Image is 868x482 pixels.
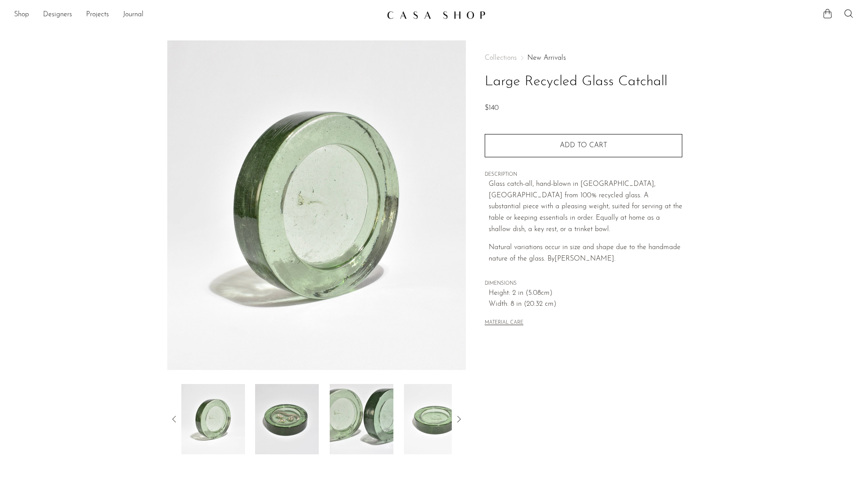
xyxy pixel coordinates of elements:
[485,134,682,157] button: Add to cart
[527,54,566,62] a: New Arrivals
[330,384,393,454] img: Large Recycled Glass Catchall
[485,105,499,112] span: $140
[14,7,380,22] ul: NEW HEADER MENU
[86,9,109,21] a: Projects
[485,320,523,326] button: MATERIAL CARE
[489,288,682,299] span: Height: 2 in (5.08cm)
[485,54,517,62] span: Collections
[255,384,319,454] img: Large Recycled Glass Catchall
[560,141,607,150] span: Add to cart
[485,54,682,62] nav: Breadcrumbs
[485,171,682,179] span: DESCRIPTION
[14,9,29,21] a: Shop
[404,384,468,454] img: Large Recycled Glass Catchall
[167,40,466,370] img: Large Recycled Glass Catchall
[14,7,380,22] nav: Desktop navigation
[43,9,72,21] a: Designers
[489,179,682,235] p: Glass catch-all, hand-blown in [GEOGRAPHIC_DATA], [GEOGRAPHIC_DATA] from 100% recycled glass. A s...
[489,244,681,262] span: Natural variations occur in size and shape due to the handmade nature of the glass. By [PERSON_NA...
[485,71,682,93] h1: Large Recycled Glass Catchall
[489,299,682,310] span: Width: 8 in (20.32 cm)
[181,384,245,454] img: Large Recycled Glass Catchall
[485,280,682,288] span: DIMENSIONS
[123,9,144,21] a: Journal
